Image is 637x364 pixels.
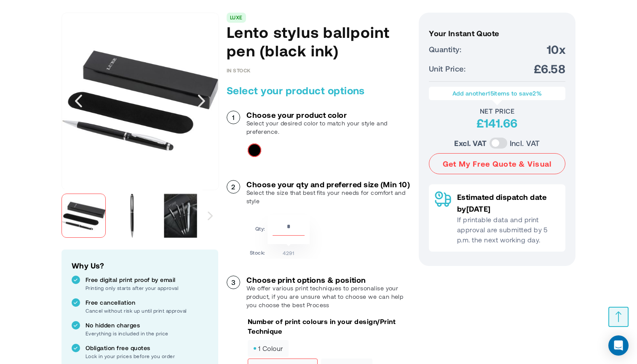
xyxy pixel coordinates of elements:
[250,246,265,257] td: Stock:
[86,329,208,337] p: Everything is included in the price
[246,189,410,205] p: Select the size that best fits your needs for comfort and style
[429,29,565,37] h3: Your Instant Quote
[246,119,410,136] p: Select your desired color to match your style and preference.
[429,63,466,74] span: Unit Price:
[62,189,110,242] div: Lento stylus ballpoint pen (black ink)
[185,13,218,189] div: Next
[547,42,565,57] span: 10x
[86,307,208,314] p: Cancel without risk up until print approval
[86,276,208,284] p: Free digital print proof by email
[429,107,565,115] div: Net Price
[454,137,487,149] label: Excl. VAT
[510,137,540,149] label: Incl. VAT
[457,215,559,245] p: If printable data and print approval are submitted by 5 p.m. the next working day.
[433,89,561,98] p: Add another items to save
[429,43,461,55] span: Quantity:
[62,22,219,179] img: Lento stylus ballpoint pen (black ink)
[429,153,565,174] button: Get My Free Quote & Visual
[268,246,310,257] td: 4291
[86,344,208,352] p: Obligation free quotes
[110,189,158,242] div: Lento stylus ballpoint pen (black ink)
[158,189,203,242] div: Lento stylus ballpoint pen (black ink)
[429,115,565,130] div: £141.66
[62,194,106,238] img: Lento stylus ballpoint pen (black ink)
[435,191,451,207] img: Delivery
[246,111,410,119] h3: Choose your product color
[250,215,265,244] td: Qty:
[86,352,208,360] p: Lock in your prices before you order
[246,276,410,284] h3: Choose print options & position
[227,67,251,73] div: Availability
[227,67,251,73] span: In stock
[110,194,154,238] img: Lento stylus ballpoint pen (black ink)
[533,90,542,97] span: 2%
[158,194,203,238] img: Lento stylus ballpoint pen (black ink)
[227,84,410,97] h2: Select your product options
[457,191,559,215] p: Estimated dispatch date by
[72,260,208,271] h2: Why Us?
[62,13,95,189] div: Previous
[246,180,410,189] h3: Choose your qty and preferred size (Min 10)
[534,61,565,76] span: £6.58
[488,90,494,97] span: 15
[246,284,410,309] p: We offer various print techniques to personalise your product, if you are unsure what to choose w...
[86,298,208,307] p: Free cancellation
[86,321,208,329] p: No hidden charges
[608,335,629,356] div: Open Intercom Messenger
[86,284,208,292] p: Printing only starts after your approval
[248,143,261,157] div: Solid black
[227,23,410,60] h1: Lento stylus ballpoint pen (black ink)
[466,204,491,213] span: [DATE]
[203,189,218,242] div: Next
[253,345,283,351] span: 1 colour
[248,317,410,336] p: Number of print colours in your design/Print Technique
[230,14,243,20] a: LUXE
